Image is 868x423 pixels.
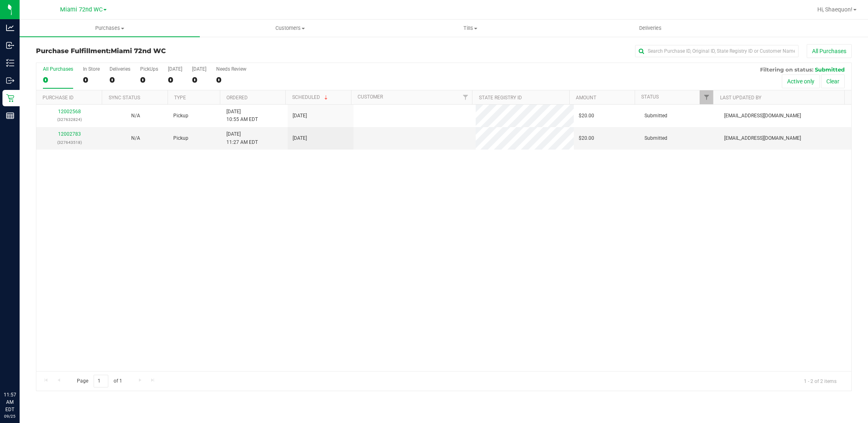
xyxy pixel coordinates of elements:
div: 0 [83,75,100,85]
a: 12002783 [58,131,81,137]
span: Customers [200,25,380,32]
p: (327643518) [41,139,98,146]
inline-svg: Inventory [6,59,14,67]
span: Pickup [173,112,188,120]
span: Not Applicable [131,135,140,141]
div: In Store [83,66,100,72]
a: Purchases [20,20,200,37]
div: [DATE] [168,66,182,72]
a: Filter [459,90,472,104]
span: [EMAIL_ADDRESS][DOMAIN_NAME] [724,134,801,142]
inline-svg: Outbound [6,76,14,85]
a: Last Updated By [720,95,761,101]
div: 0 [192,75,206,85]
span: Filtering on status: [760,66,813,73]
span: $20.00 [579,112,594,120]
div: 0 [110,75,130,85]
p: 09/25 [4,413,16,419]
input: 1 [94,375,108,387]
a: Ordered [226,95,248,101]
a: Tills [380,20,560,37]
span: Page of 1 [70,375,129,387]
span: Purchases [20,25,200,32]
div: 0 [168,75,182,85]
button: Clear [821,74,845,88]
input: Search Purchase ID, Original ID, State Registry ID or Customer Name... [635,45,799,57]
div: 0 [216,75,246,85]
span: [EMAIL_ADDRESS][DOMAIN_NAME] [724,112,801,120]
span: 1 - 2 of 2 items [797,375,843,387]
span: Deliveries [628,25,673,32]
a: Filter [700,90,713,104]
a: 12002568 [58,109,81,114]
a: Type [174,95,186,101]
button: N/A [131,112,140,120]
a: Status [641,94,659,100]
span: [DATE] [293,112,307,120]
p: 11:57 AM EDT [4,391,16,413]
inline-svg: Inbound [6,41,14,49]
h3: Purchase Fulfillment: [36,47,308,55]
button: All Purchases [807,44,852,58]
div: [DATE] [192,66,206,72]
a: Deliveries [560,20,740,37]
a: State Registry ID [479,95,522,101]
div: 0 [43,75,73,85]
iframe: Resource center [8,358,33,382]
span: Submitted [644,112,667,120]
a: Sync Status [109,95,140,101]
a: Customer [358,94,383,100]
a: Scheduled [292,94,329,100]
inline-svg: Reports [6,112,14,120]
div: All Purchases [43,66,73,72]
span: Hi, Shaequon! [817,6,852,13]
a: Purchase ID [43,95,74,101]
span: Submitted [815,66,845,73]
span: $20.00 [579,134,594,142]
span: Miami 72nd WC [60,6,103,13]
a: Customers [200,20,380,37]
inline-svg: Retail [6,94,14,102]
a: Amount [576,95,596,101]
div: PickUps [140,66,158,72]
span: Pickup [173,134,188,142]
span: [DATE] [293,134,307,142]
span: Tills [380,25,560,32]
span: Not Applicable [131,113,140,119]
div: Deliveries [110,66,130,72]
div: Needs Review [216,66,246,72]
inline-svg: Analytics [6,24,14,32]
button: Active only [782,74,820,88]
span: Miami 72nd WC [111,47,166,55]
button: N/A [131,134,140,142]
span: Submitted [644,134,667,142]
p: (327632824) [41,116,98,123]
span: [DATE] 10:55 AM EDT [226,108,258,123]
span: [DATE] 11:27 AM EDT [226,130,258,146]
div: 0 [140,75,158,85]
